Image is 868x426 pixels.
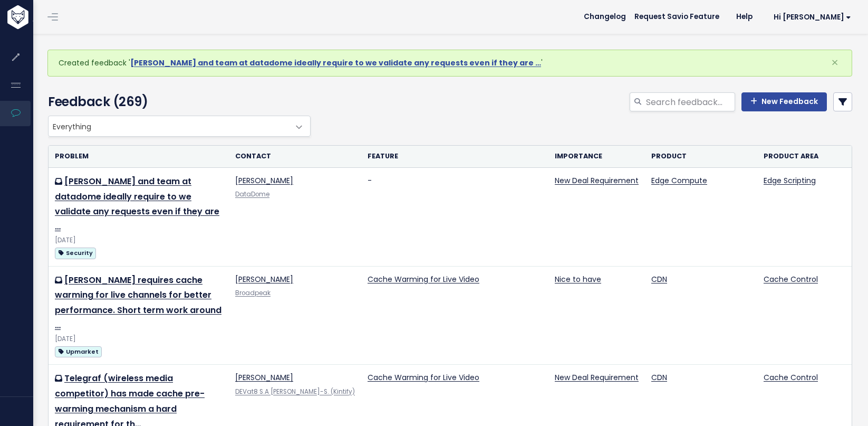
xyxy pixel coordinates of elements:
[764,274,818,285] a: Cache Control
[361,167,548,266] td: -
[831,54,838,71] span: ×
[229,146,361,167] th: Contact
[584,13,626,21] span: Changelog
[368,372,479,383] a: Cache Warming for Live Video
[555,175,639,186] a: New Deal Requirement
[361,146,548,167] th: Feature
[757,146,852,167] th: Product Area
[764,372,818,383] a: Cache Control
[130,58,541,68] a: [PERSON_NAME] and team at datadome ideally require to we validate any requests even if they are …
[47,50,852,77] div: Created feedback ' '
[368,274,479,285] a: Cache Warming for Live Video
[55,246,96,259] a: Security
[728,9,761,25] a: Help
[651,274,667,285] a: CDN
[645,92,735,111] input: Search feedback...
[55,345,102,358] a: Upmarket
[55,248,96,259] span: Security
[49,116,289,136] span: Everything
[235,175,293,186] a: [PERSON_NAME]
[761,9,860,25] a: Hi [PERSON_NAME]
[821,50,849,75] button: Close
[235,289,271,297] a: Broadpeak
[626,9,728,25] a: Request Savio Feature
[48,92,306,111] h4: Feedback (269)
[741,92,827,111] a: New Feedback
[651,175,707,186] a: Edge Compute
[55,274,221,332] a: [PERSON_NAME] requires cache warming for live channels for better performance. Short term work ar...
[49,146,229,167] th: Problem
[645,146,757,167] th: Product
[774,13,851,21] span: Hi [PERSON_NAME]
[55,235,223,246] div: [DATE]
[235,274,293,285] a: [PERSON_NAME]
[48,116,311,137] span: Everything
[5,5,86,29] img: logo-white.9d6f32f41409.svg
[235,387,355,396] a: DEVat8 S.A [PERSON_NAME]-S. (Kintify)
[764,175,816,186] a: Edge Scripting
[235,190,269,198] a: DataDome
[548,146,645,167] th: Importance
[235,372,293,383] a: [PERSON_NAME]
[555,274,601,285] a: Nice to have
[651,372,667,383] a: CDN
[55,175,219,233] a: [PERSON_NAME] and team at datadome ideally require to we validate any requests even if they are …
[55,346,102,357] span: Upmarket
[555,372,639,383] a: New Deal Requirement
[55,334,223,345] div: [DATE]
